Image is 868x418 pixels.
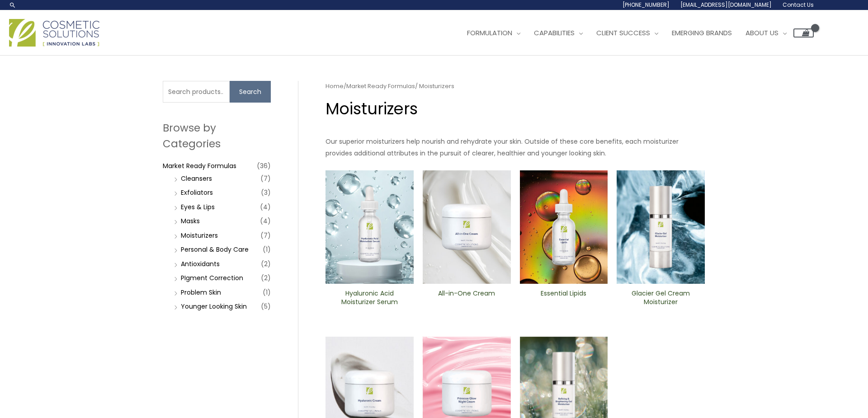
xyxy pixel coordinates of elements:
[527,19,590,47] a: Capabilities
[346,82,415,90] a: Market Ready Formulas
[590,19,665,47] a: Client Success
[261,300,271,313] span: (5)
[624,289,697,310] a: Glacier Gel Cream Moisturizer
[520,170,608,284] img: Essential Lipids
[230,81,271,103] button: Search
[672,28,732,38] span: Emerging Brands
[163,120,271,151] h2: Browse by Categories
[163,161,236,170] a: Market Ready Formulas
[333,289,406,306] h2: Hyaluronic Acid Moisturizer Serum
[430,289,503,306] h2: All-in-One ​Cream
[333,289,406,310] a: Hyaluronic Acid Moisturizer Serum
[181,288,221,297] a: Problem Skin
[261,186,271,199] span: (3)
[260,201,271,213] span: (4)
[261,272,271,284] span: (2)
[325,98,705,120] h1: Moisturizers
[624,289,697,306] h2: Glacier Gel Cream Moisturizer
[181,174,212,183] a: Cleansers
[181,302,247,311] a: Younger Looking Skin
[181,231,218,240] a: Moisturizers
[623,1,670,9] span: [PHONE_NUMBER]
[745,28,778,38] span: About Us
[596,28,650,38] span: Client Success
[261,258,271,270] span: (2)
[9,1,16,9] a: Search icon link
[263,243,271,256] span: (1)
[527,289,600,306] h2: Essential Lipids
[163,81,230,103] input: Search products…
[467,28,512,38] span: Formulation
[181,245,249,254] a: Personal & Body Care
[181,273,243,282] a: PIgment Correction
[260,172,271,185] span: (7)
[263,286,271,299] span: (1)
[325,170,414,284] img: Hyaluronic moisturizer Serum
[739,19,793,47] a: About Us
[260,215,271,227] span: (4)
[325,136,705,159] p: Our superior moisturizers help nourish and rehydrate your skin. Outside of these core benefits, e...
[257,160,271,172] span: (36)
[453,19,814,47] nav: Site Navigation
[181,259,220,268] a: Antioxidants
[527,289,600,310] a: Essential Lipids
[325,81,705,92] nav: Breadcrumb
[325,82,344,90] a: Home
[793,28,814,38] a: View Shopping Cart, empty
[460,19,527,47] a: Formulation
[181,188,213,197] a: Exfoliators
[423,170,511,284] img: All In One Cream
[617,170,705,284] img: Glacier Gel Moisturizer
[9,19,99,47] img: Cosmetic Solutions Logo
[534,28,575,38] span: Capabilities
[680,1,772,9] span: [EMAIL_ADDRESS][DOMAIN_NAME]
[665,19,739,47] a: Emerging Brands
[430,289,503,310] a: All-in-One ​Cream
[181,216,200,225] a: Masks
[181,202,215,211] a: Eyes & Lips
[783,1,814,9] span: Contact Us
[260,229,271,242] span: (7)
